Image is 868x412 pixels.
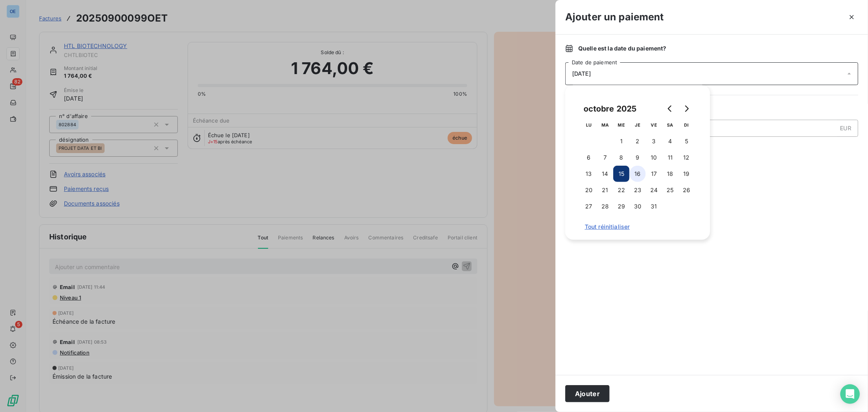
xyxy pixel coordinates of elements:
[613,198,630,215] button: 29
[613,182,630,198] button: 22
[630,117,646,133] th: jeudi
[585,224,691,230] span: Tout réinitialiser
[597,117,613,133] th: mardi
[662,166,678,182] button: 18
[581,166,597,182] button: 13
[597,149,613,166] button: 7
[662,117,678,133] th: samedi
[662,133,678,149] button: 4
[613,149,630,166] button: 8
[678,149,695,166] button: 12
[678,166,695,182] button: 19
[646,198,662,215] button: 31
[678,133,695,149] button: 5
[646,117,662,133] th: vendredi
[597,182,613,198] button: 21
[662,182,678,198] button: 25
[630,166,646,182] button: 16
[678,182,695,198] button: 26
[597,198,613,215] button: 28
[646,182,662,198] button: 24
[630,198,646,215] button: 30
[613,133,630,149] button: 1
[581,102,640,115] div: octobre 2025
[630,133,646,149] button: 2
[565,143,858,151] span: Nouveau solde dû :
[565,10,664,24] h3: Ajouter un paiement
[630,182,646,198] button: 23
[613,166,630,182] button: 15
[581,198,597,215] button: 27
[646,166,662,182] button: 17
[597,166,613,182] button: 14
[630,149,646,166] button: 9
[840,384,860,404] div: Open Intercom Messenger
[581,149,597,166] button: 6
[613,117,630,133] th: mercredi
[678,117,695,133] th: dimanche
[572,70,591,77] span: [DATE]
[565,385,610,402] button: Ajouter
[678,101,695,117] button: Go to next month
[646,133,662,149] button: 3
[581,182,597,198] button: 20
[578,44,667,53] span: Quelle est la date du paiement ?
[581,117,597,133] th: lundi
[662,149,678,166] button: 11
[646,149,662,166] button: 10
[662,101,678,117] button: Go to previous month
